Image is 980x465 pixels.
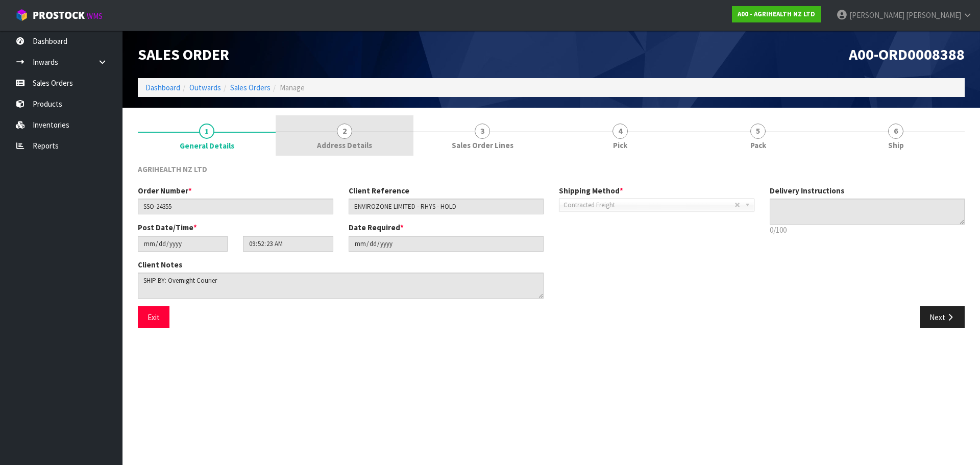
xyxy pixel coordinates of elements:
p: 0/100 [770,225,965,235]
small: WMS [87,11,103,21]
span: 6 [888,124,903,139]
span: Pick [613,140,627,151]
input: Client Reference [349,199,544,214]
label: Client Notes [138,259,182,270]
span: [PERSON_NAME] [849,10,904,20]
span: 1 [199,124,214,139]
label: Post Date/Time [138,222,197,233]
label: Delivery Instructions [770,185,844,196]
span: [PERSON_NAME] [906,10,961,20]
span: 2 [337,124,352,139]
span: 4 [612,124,628,139]
button: Exit [138,306,169,328]
img: cube-alt.png [15,9,28,21]
label: Shipping Method [559,185,623,196]
a: Outwards [189,83,221,92]
span: Address Details [317,140,372,151]
label: Client Reference [349,185,409,196]
span: AGRIHEALTH NZ LTD [138,164,207,174]
span: ProStock [33,9,85,22]
span: Contracted Freight [563,199,734,211]
span: Manage [280,83,305,92]
span: Sales Order [138,44,229,64]
span: General Details [180,140,234,151]
a: Dashboard [145,83,180,92]
span: 5 [750,124,766,139]
span: Sales Order Lines [452,140,513,151]
input: Order Number [138,199,333,214]
button: Next [920,306,965,328]
span: A00-ORD0008388 [849,44,965,64]
label: Date Required [349,222,404,233]
span: Pack [750,140,766,151]
label: Order Number [138,185,192,196]
span: 3 [475,124,490,139]
strong: A00 - AGRIHEALTH NZ LTD [738,10,815,18]
span: General Details [138,156,965,336]
a: Sales Orders [230,83,271,92]
span: Ship [888,140,904,151]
